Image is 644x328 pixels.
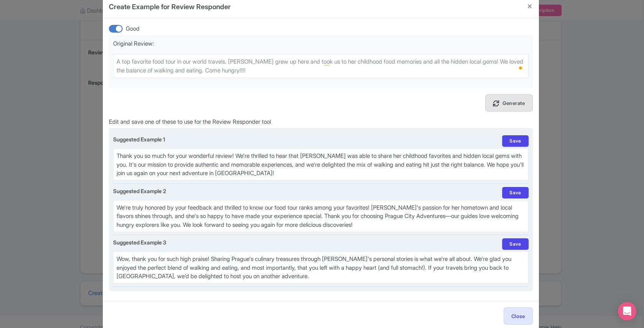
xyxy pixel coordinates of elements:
a: Save [502,238,528,250]
h4: Create Example for Review Responder [109,2,231,12]
label: Suggested Example 3 [113,238,166,248]
div: Good [126,25,140,33]
textarea: We're truly honored by your feedback and thrilled to know our food tour ranks among your favorite... [113,200,529,232]
div: Open Intercom Messenger [618,302,636,320]
textarea: To enrich screen reader interactions, please activate Accessibility in Grammarly extension settings [113,54,529,78]
a: Save [502,187,528,198]
p: Edit and save one of these to use for the Review Responder tool [109,118,533,126]
label: Suggested Example 1 [113,135,165,144]
label: Suggested Example 2 [113,187,166,196]
button: Close [504,307,533,325]
a: Save [502,135,528,147]
textarea: Thank you so much for your wonderful review! We're thrilled to hear that [PERSON_NAME] was able t... [113,148,529,180]
a: Generate [485,94,533,112]
div: Original Review: [109,35,533,88]
textarea: Wow, thank you for such high praise! Sharing Prague's culinary treasures through [PERSON_NAME]'s ... [113,251,529,284]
